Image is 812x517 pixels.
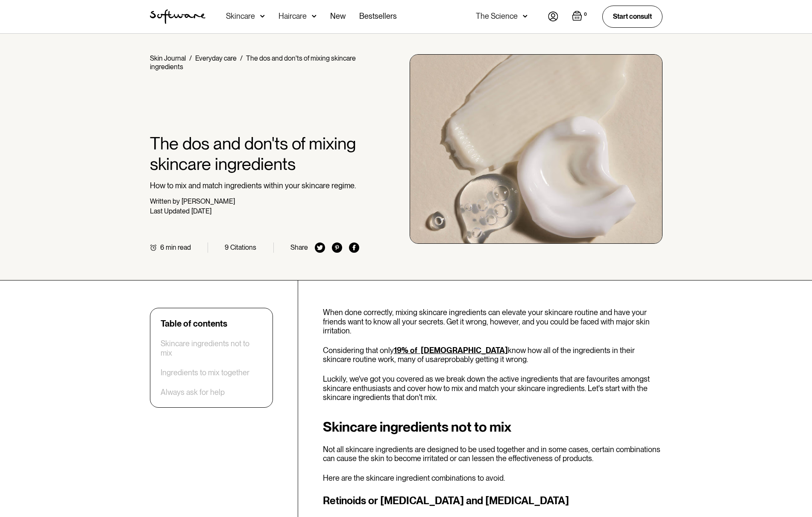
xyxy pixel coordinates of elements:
img: arrow down [260,12,265,20]
a: home [150,9,205,24]
div: Skincare [226,12,255,20]
p: How to mix and match ingredients within your skincare regime. [150,181,360,190]
div: min read [166,243,191,251]
div: Share [290,243,308,251]
a: Skincare ingredients not to mix [161,339,262,357]
h2: Skincare ingredients not to mix [323,419,662,435]
a: Everyday care [195,54,237,62]
div: Table of contents [161,318,227,329]
a: Ingredients to mix together [161,368,249,377]
div: Citations [230,243,256,251]
a: Skin Journal [150,54,186,62]
p: Here are the skincare ingredient combinations to avoid. [323,473,662,483]
img: pinterest icon [332,242,342,253]
div: Written by [150,197,180,205]
a: Always ask for help [161,388,225,397]
a: Start consult [602,6,662,27]
div: The Science [476,12,518,20]
img: Software Logo [150,9,205,24]
div: Haircare [278,12,307,20]
div: 9 [225,243,229,251]
p: When done correctly, mixing skincare ingredients can elevate your skincare routine and have your ... [323,308,662,336]
div: 0 [582,11,589,18]
a: 19% of [DEMOGRAPHIC_DATA] [394,346,508,355]
img: arrow down [312,12,317,20]
p: Luckily, we've got you covered as we break down the active ingredients that are favourites amongs... [323,374,662,402]
div: / [240,54,243,62]
div: [DATE] [191,207,211,215]
h3: Retinoids or [MEDICAL_DATA] and [MEDICAL_DATA] [323,493,662,508]
img: arrow down [523,12,528,20]
div: 6 [160,243,164,251]
p: Not all skincare ingredients are designed to be used together and in some cases, certain combinat... [323,445,662,463]
p: Considering that only know how all of the ingredients in their skincare routine work, many of us ... [323,346,662,364]
div: [PERSON_NAME] [182,197,235,205]
img: twitter icon [315,242,325,253]
em: are [434,355,445,364]
div: The dos and don'ts of mixing skincare ingredients [150,54,356,71]
a: Open empty cart [572,11,589,23]
div: / [189,54,192,62]
img: facebook icon [349,242,359,253]
div: Last Updated [150,207,190,215]
h1: The dos and don'ts of mixing skincare ingredients [150,133,360,174]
